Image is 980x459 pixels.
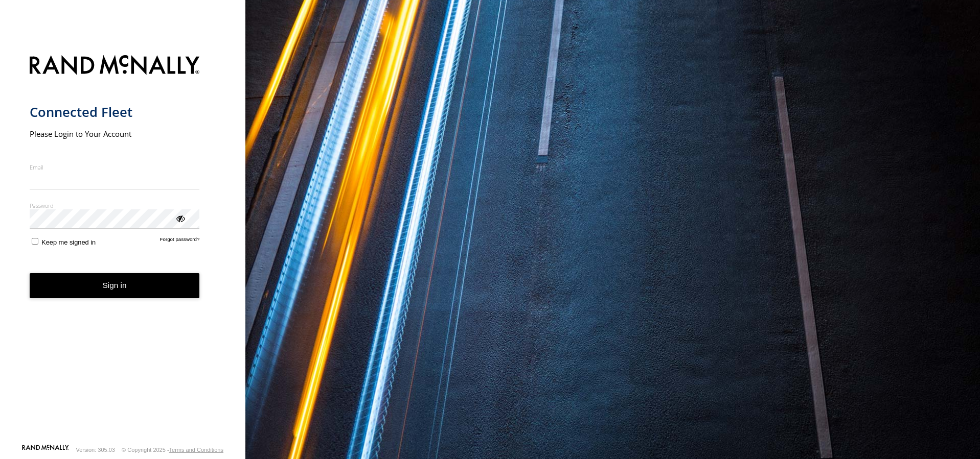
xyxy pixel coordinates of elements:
label: Email [30,163,200,171]
form: main [30,49,216,444]
h1: Connected Fleet [30,104,200,120]
img: Rand McNally [30,53,200,79]
div: © Copyright 2025 - [122,447,223,453]
a: Visit our Website [22,445,69,455]
a: Forgot password? [160,236,200,246]
span: Keep me signed in [41,238,96,246]
div: Version: 305.03 [76,447,115,453]
button: Sign in [30,273,200,298]
div: ViewPassword [175,213,185,223]
label: Password [30,202,200,209]
a: Terms and Conditions [169,447,223,453]
h2: Please Login to Your Account [30,129,200,139]
input: Keep me signed in [32,238,38,245]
